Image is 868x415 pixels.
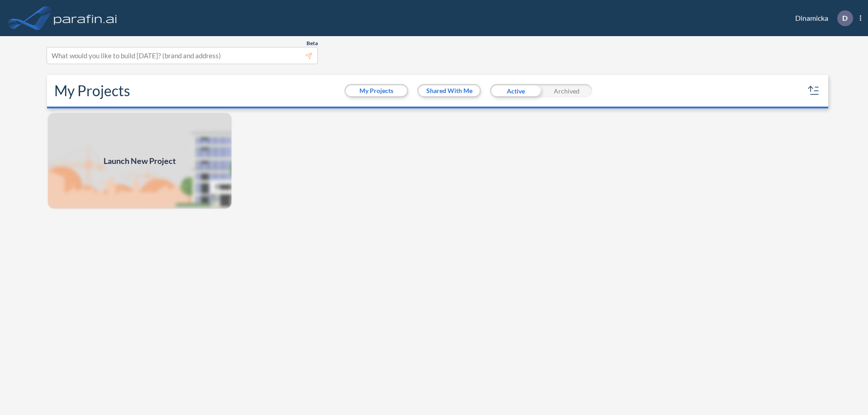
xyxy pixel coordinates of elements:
[47,112,232,210] img: add
[54,82,130,99] h2: My Projects
[346,85,407,96] button: My Projects
[782,10,861,26] div: Dinamicka
[307,40,318,47] span: Beta
[541,84,592,98] div: Archived
[47,112,232,210] a: Launch New Project
[52,9,119,27] img: logo
[490,84,541,98] div: Active
[807,84,821,98] button: sort
[419,85,480,96] button: Shared With Me
[104,155,176,167] span: Launch New Project
[842,14,848,22] p: D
